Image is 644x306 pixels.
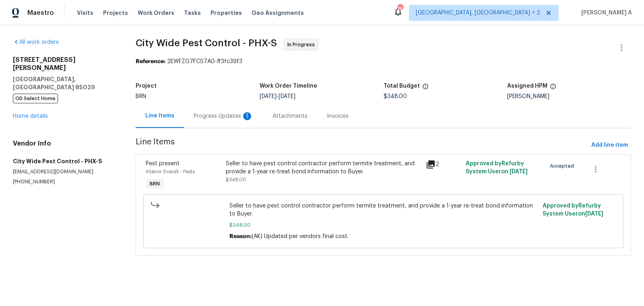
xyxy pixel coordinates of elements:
[146,161,180,166] span: Pest present
[13,157,116,165] h5: City Wide Pest Control - PHX-S
[103,9,128,17] span: Projects
[384,83,420,89] h5: Total Budget
[422,83,429,94] span: The total cost of line items that have been proposed by Opendoor. This sum includes line items th...
[77,9,93,17] span: Visits
[13,39,59,45] a: All work orders
[252,9,304,17] span: Geo Assignments
[13,94,58,103] span: OD Select Home
[591,140,628,150] span: Add line item
[13,75,116,91] h5: [GEOGRAPHIC_DATA], [GEOGRAPHIC_DATA] 85029
[279,94,295,99] span: [DATE]
[543,203,603,217] span: Approved by Refurby System User on
[27,9,54,17] span: Maestro
[550,162,577,170] span: Accepted
[397,5,403,13] div: 76
[229,234,252,239] span: Reason:
[507,94,631,99] div: [PERSON_NAME]
[578,9,632,17] span: [PERSON_NAME] A
[226,177,246,182] span: $348.00
[466,161,528,175] span: Approved by Refurby System User on
[13,56,116,72] h2: [STREET_ADDRESS][PERSON_NAME]
[145,112,174,120] div: Line Items
[136,38,277,48] span: City Wide Pest Control - PHX-S
[507,83,547,89] h5: Assigned HPM
[550,83,556,94] span: The hpm assigned to this work order.
[13,140,116,148] h4: Vendor Info
[272,112,308,120] div: Attachments
[243,112,251,120] div: 1
[13,179,116,185] p: [PHONE_NUMBER]
[260,94,295,99] span: -
[13,113,48,119] a: Home details
[229,221,538,229] span: $348.00
[146,169,195,174] span: Interior Overall - Pests
[194,112,253,120] div: Progress Updates
[287,41,318,49] span: In Progress
[13,168,116,175] p: [EMAIL_ADDRESS][DOMAIN_NAME]
[136,58,631,66] div: 2EWFZG7FCS7AG-ff3fc39f3
[138,9,174,17] span: Work Orders
[184,10,201,16] span: Tasks
[252,234,349,239] span: (AK) Updated per vendors final cost.
[136,138,588,153] span: Line Items
[327,112,349,120] div: Invoices
[384,94,407,99] span: $348.00
[416,9,540,17] span: [GEOGRAPHIC_DATA], [GEOGRAPHIC_DATA] + 2
[426,160,461,169] div: 2
[136,94,146,99] span: BRN
[260,94,277,99] span: [DATE]
[260,83,317,89] h5: Work Order Timeline
[588,138,631,153] button: Add line item
[229,202,538,218] span: Seller to have pest control contractor perform termite treatment, and provide a 1-year re-treat b...
[136,83,157,89] h5: Project
[147,180,163,188] span: BRN
[510,169,528,175] span: [DATE]
[226,160,421,176] div: Seller to have pest control contractor perform termite treatment, and provide a 1-year re-treat b...
[136,59,165,64] b: Reference:
[585,211,603,217] span: [DATE]
[211,9,242,17] span: Properties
